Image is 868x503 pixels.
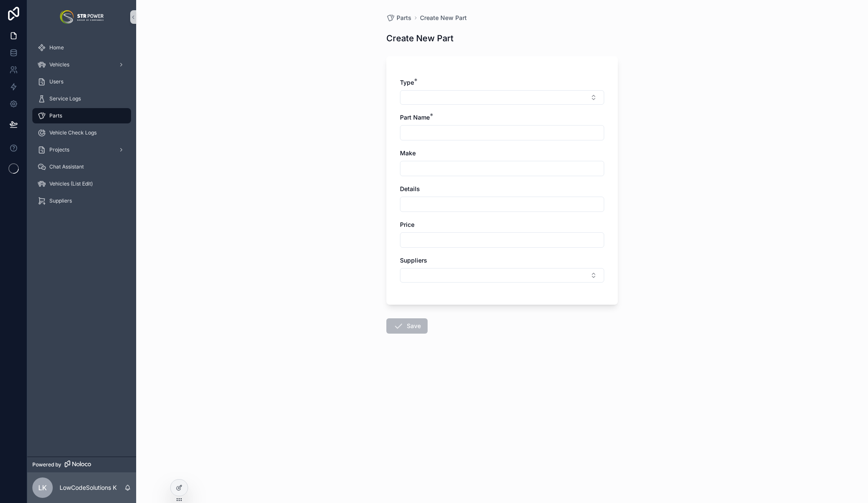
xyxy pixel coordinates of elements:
div: scrollable content [27,34,136,220]
span: Service Logs [49,95,81,102]
span: Suppliers [400,257,427,264]
span: Chat Assistant [49,163,84,170]
span: Powered by [32,461,61,468]
h1: Create New Part [386,32,454,44]
span: Make [400,149,416,157]
a: Vehicle Check Logs [32,125,131,140]
span: LK [38,483,47,493]
a: Create New Part [420,14,467,22]
span: Details [400,185,420,192]
a: Suppliers [32,193,131,209]
a: Vehicles [32,57,131,72]
span: Home [49,44,64,51]
span: Price [400,221,414,228]
a: Vehicles (List Edit) [32,176,131,191]
button: Select Button [400,90,604,105]
span: Projects [49,146,69,153]
p: LowCodeSolutions K [60,483,117,492]
span: Parts [49,112,62,119]
img: App logo [60,10,103,24]
span: Suppliers [49,197,72,204]
button: Select Button [400,268,604,283]
a: Home [32,40,131,55]
a: Service Logs [32,91,131,106]
span: Vehicles (List Edit) [49,180,93,187]
span: Part Name [400,114,430,121]
a: Chat Assistant [32,159,131,174]
span: Vehicle Check Logs [49,129,97,136]
span: Type [400,79,414,86]
span: Users [49,78,63,85]
span: Vehicles [49,61,69,68]
a: Users [32,74,131,89]
span: Parts [397,14,411,22]
a: Powered by [27,457,136,472]
a: Projects [32,142,131,157]
a: Parts [32,108,131,123]
a: Parts [386,14,411,22]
